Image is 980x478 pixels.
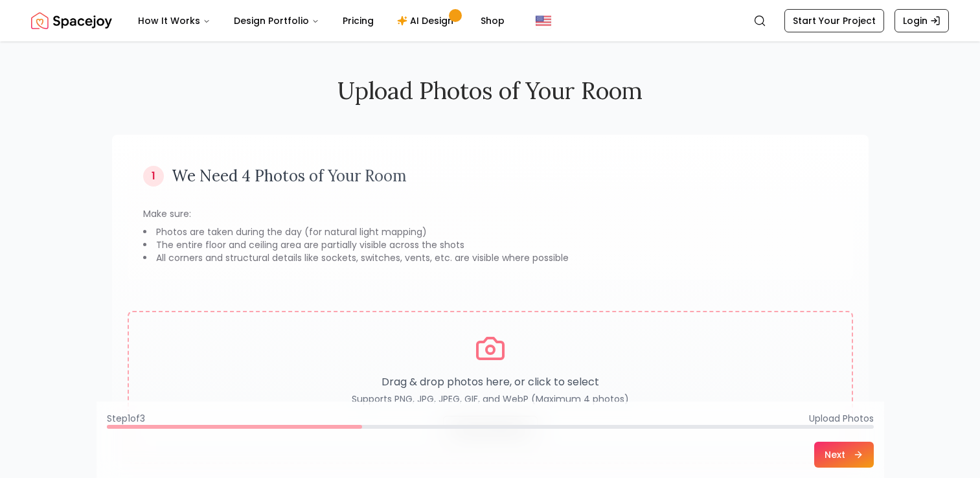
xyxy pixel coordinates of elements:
[143,238,838,251] li: The entire floor and ceiling area are partially visible across the shots
[31,8,112,34] img: Spacejoy Logo
[814,442,874,468] button: Next
[223,8,330,34] button: Design Portfolio
[172,166,407,187] h3: We Need 4 Photos of Your Room
[470,8,515,34] a: Shop
[536,13,551,28] img: United States
[352,374,629,390] p: Drag & drop photos here, or click to select
[143,225,838,238] li: Photos are taken during the day (for natural light mapping)
[143,207,838,220] p: Make sure:
[387,8,468,34] a: AI Design
[895,9,949,32] a: Login
[143,251,838,264] li: All corners and structural details like sockets, switches, vents, etc. are visible where possible
[143,166,164,187] div: 1
[352,393,629,405] p: Supports PNG, JPG, JPEG, GIF, and WebP (Maximum 4 photos)
[809,412,874,425] span: Upload Photos
[31,8,112,34] a: Spacejoy
[784,9,884,32] a: Start Your Project
[112,78,869,104] h2: Upload Photos of Your Room
[128,8,221,34] button: How It Works
[128,8,515,34] nav: Main
[332,8,384,34] a: Pricing
[107,412,145,425] span: Step 1 of 3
